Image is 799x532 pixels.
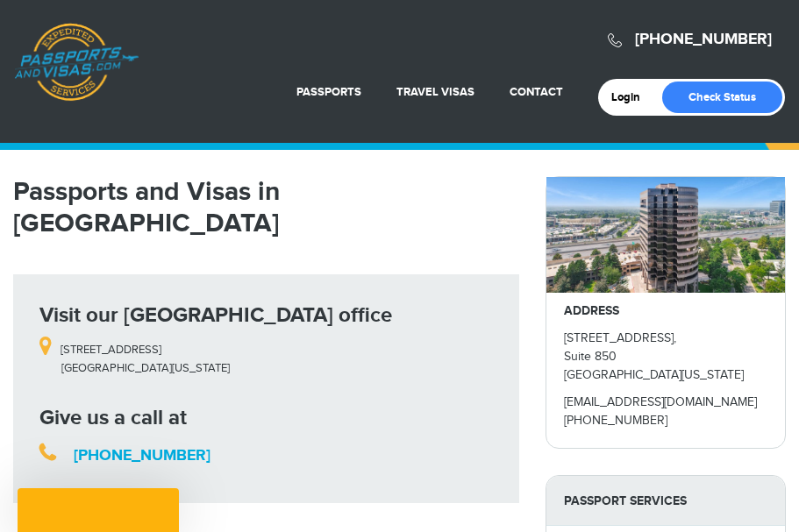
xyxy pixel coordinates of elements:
a: Travel Visas [396,85,474,99]
strong: PASSPORT SERVICES [546,476,785,526]
a: [PHONE_NUMBER] [564,414,667,428]
a: Login [611,90,653,104]
p: [STREET_ADDRESS] [GEOGRAPHIC_DATA][US_STATE] [39,330,506,377]
a: Check Status [662,82,782,113]
a: Passports & [DOMAIN_NAME] [14,23,139,102]
img: passportsandvisas_denver_5251_dtc_parkway_-_28de80_-_029b8f063c7946511503b0bb3931d518761db640.jpg [546,177,785,293]
a: [EMAIL_ADDRESS][DOMAIN_NAME] [564,395,757,409]
a: Passports [296,85,361,99]
h1: Passports and Visas in [GEOGRAPHIC_DATA] [13,176,519,239]
strong: Visit our [GEOGRAPHIC_DATA] office [39,302,392,328]
p: [STREET_ADDRESS], Suite 850 [GEOGRAPHIC_DATA][US_STATE] [564,330,767,385]
strong: Give us a call at [39,405,187,430]
strong: ADDRESS [564,303,619,318]
a: Contact [510,85,563,99]
a: [PHONE_NUMBER] [74,446,210,465]
a: [PHONE_NUMBER] [635,30,772,49]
